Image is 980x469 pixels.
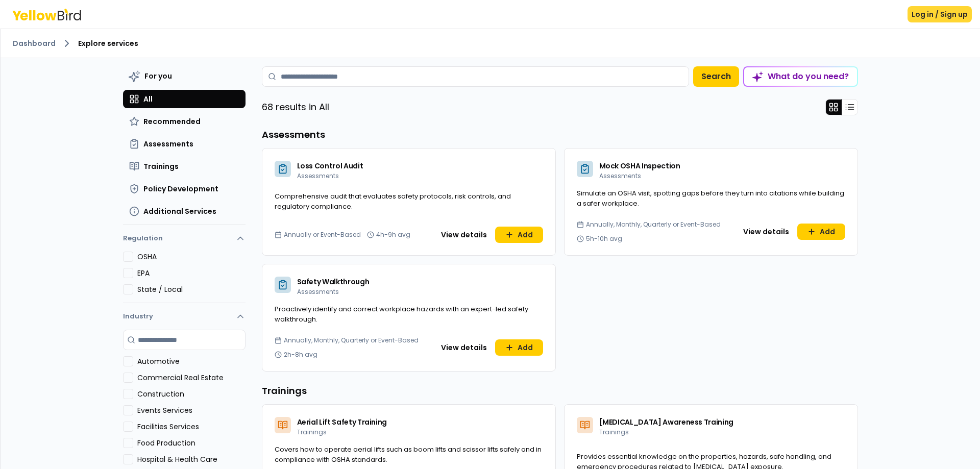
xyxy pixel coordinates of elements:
[297,287,339,296] span: Assessments
[599,417,733,427] span: [MEDICAL_DATA] Awareness Training
[143,116,201,127] span: Recommended
[137,268,246,278] label: EPA
[577,188,844,208] span: Simulate an OSHA visit, spotting gaps before they turn into citations while building a safer work...
[744,67,857,86] div: What do you need?
[137,422,246,432] label: Facilities Services
[376,231,410,239] span: 4h-9h avg
[284,336,419,344] span: Annually, Monthly, Quarterly or Event-Based
[123,303,246,330] button: Industry
[743,66,858,87] button: What do you need?
[137,373,246,383] label: Commercial Real Estate
[78,38,138,48] span: Explore services
[143,94,153,104] span: All
[275,304,528,324] span: Proactively identify and correct workplace hazards with an expert-led safety walkthrough.
[137,284,246,294] label: State / Local
[143,184,218,194] span: Policy Development
[123,202,246,220] button: Additional Services
[297,161,363,171] span: Loss Control Audit
[495,227,543,243] button: Add
[13,37,968,50] nav: breadcrumb
[13,38,56,48] a: Dashboard
[275,191,511,211] span: Comprehensive audit that evaluates safety protocols, risk controls, and regulatory compliance.
[123,112,246,131] button: Recommended
[137,454,246,464] label: Hospital & Health Care
[123,252,246,303] div: Regulation
[137,389,246,399] label: Construction
[737,224,795,240] button: View details
[495,339,543,356] button: Add
[599,428,629,436] span: Trainings
[599,161,680,171] span: Mock OSHA Inspection
[123,180,246,198] button: Policy Development
[123,229,246,252] button: Regulation
[137,405,246,415] label: Events Services
[297,171,339,180] span: Assessments
[908,6,972,22] button: Log in / Sign up
[797,224,845,240] button: Add
[435,227,493,243] button: View details
[297,428,327,436] span: Trainings
[284,351,317,359] span: 2h-8h avg
[143,206,216,216] span: Additional Services
[144,71,172,81] span: For you
[693,66,739,87] button: Search
[123,135,246,153] button: Assessments
[137,356,246,366] label: Automotive
[435,339,493,356] button: View details
[586,220,721,229] span: Annually, Monthly, Quarterly or Event-Based
[123,90,246,108] button: All
[123,157,246,176] button: Trainings
[143,161,179,171] span: Trainings
[586,235,622,243] span: 5h-10h avg
[297,277,370,287] span: Safety Walkthrough
[275,445,542,464] span: Covers how to operate aerial lifts such as boom lifts and scissor lifts safely and in compliance ...
[123,66,246,86] button: For you
[262,384,858,398] h3: Trainings
[143,139,193,149] span: Assessments
[262,128,858,142] h3: Assessments
[599,171,641,180] span: Assessments
[297,417,387,427] span: Aerial Lift Safety Training
[284,231,361,239] span: Annually or Event-Based
[137,438,246,448] label: Food Production
[262,100,329,114] p: 68 results in All
[137,252,246,262] label: OSHA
